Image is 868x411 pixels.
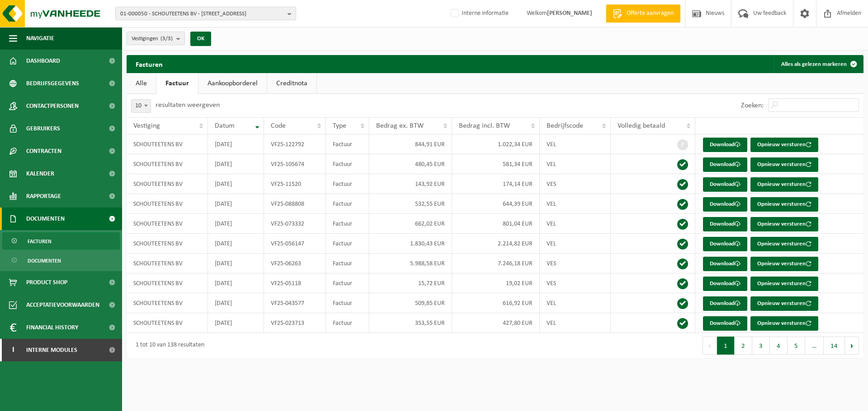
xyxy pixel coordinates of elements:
a: Download [703,157,747,172]
a: Facturen [2,232,120,249]
button: Opnieuw versturen [750,237,818,251]
td: [DATE] [208,254,264,273]
td: 19,02 EUR [452,273,540,293]
td: VEL [540,234,610,254]
button: 14 [824,337,845,355]
button: Opnieuw versturen [750,217,818,231]
span: 01-000050 - SCHOUTEETENS BV - [STREET_ADDRESS] [120,7,284,21]
td: VF25-06263 [264,254,326,273]
td: VEL [540,194,610,214]
button: Alles als gelezen markeren [774,55,863,73]
button: Opnieuw versturen [750,177,818,192]
td: VF25-023713 [264,313,326,333]
span: … [805,337,824,355]
button: OK [190,32,211,46]
button: Opnieuw versturen [750,157,818,172]
span: Bedrijfscode [547,122,583,129]
td: Factuur [326,313,369,333]
td: VES [540,174,610,194]
td: SCHOUTEETENS BV [127,134,208,154]
a: Alle [127,73,156,94]
td: VES [540,254,610,273]
span: Kalender [26,162,54,185]
td: [DATE] [208,293,264,313]
a: Download [703,257,747,271]
td: 143,92 EUR [369,174,453,194]
span: Product Shop [26,271,67,294]
td: SCHOUTEETENS BV [127,293,208,313]
td: SCHOUTEETENS BV [127,273,208,293]
span: Vestigingen [132,32,173,46]
td: VF25-088808 [264,194,326,214]
td: Factuur [326,134,369,154]
span: Offerte aanvragen [624,9,676,18]
label: Zoeken: [741,102,764,109]
button: Opnieuw versturen [750,138,818,152]
span: Bedrijfsgegevens [26,72,79,95]
button: Opnieuw versturen [750,257,818,271]
a: Download [703,217,747,231]
button: 4 [770,337,788,355]
td: 480,45 EUR [369,154,453,174]
td: 532,55 EUR [369,194,453,214]
button: Next [845,337,859,355]
button: Opnieuw versturen [750,197,818,212]
td: VEL [540,313,610,333]
td: 844,91 EUR [369,134,453,154]
td: [DATE] [208,273,264,293]
td: VEL [540,293,610,313]
count: (3/3) [160,36,173,42]
td: [DATE] [208,134,264,154]
span: Volledig betaald [618,122,665,129]
td: [DATE] [208,174,264,194]
button: 2 [735,337,752,355]
td: VF25-122792 [264,134,326,154]
strong: [PERSON_NAME] [547,10,592,17]
td: [DATE] [208,194,264,214]
td: 1.830,43 EUR [369,234,453,254]
span: Contracten [26,140,61,162]
td: SCHOUTEETENS BV [127,313,208,333]
button: Previous [703,337,717,355]
td: Factuur [326,254,369,273]
a: Offerte aanvragen [606,5,680,23]
span: Vestiging [133,122,160,129]
td: VES [540,273,610,293]
a: Aankoopborderel [198,73,267,94]
td: SCHOUTEETENS BV [127,194,208,214]
td: 15,72 EUR [369,273,453,293]
span: Code [271,122,286,129]
td: VF25-043577 [264,293,326,313]
a: Documenten [2,252,120,269]
span: Gebruikers [26,117,60,140]
span: Interne modules [26,339,77,361]
td: 1.022,34 EUR [452,134,540,154]
span: Contactpersonen [26,95,79,117]
td: SCHOUTEETENS BV [127,214,208,234]
td: 662,02 EUR [369,214,453,234]
a: Download [703,296,747,311]
td: 7.246,18 EUR [452,254,540,273]
td: 581,34 EUR [452,154,540,174]
td: 616,92 EUR [452,293,540,313]
a: Download [703,177,747,192]
td: Factuur [326,174,369,194]
button: Opnieuw versturen [750,296,818,311]
td: 2.214,82 EUR [452,234,540,254]
label: Interne informatie [449,7,509,20]
span: Bedrag incl. BTW [459,122,510,129]
span: Type [333,122,346,129]
span: 10 [132,100,151,112]
span: Facturen [28,233,52,250]
td: 427,80 EUR [452,313,540,333]
button: 01-000050 - SCHOUTEETENS BV - [STREET_ADDRESS] [115,7,296,20]
button: 5 [788,337,805,355]
span: 10 [131,99,151,113]
td: VF25-11520 [264,174,326,194]
td: VF25-073332 [264,214,326,234]
span: Acceptatievoorwaarden [26,294,99,316]
button: Opnieuw versturen [750,316,818,331]
a: Factuur [156,73,198,94]
td: VF25-05118 [264,273,326,293]
td: VF25-105674 [264,154,326,174]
